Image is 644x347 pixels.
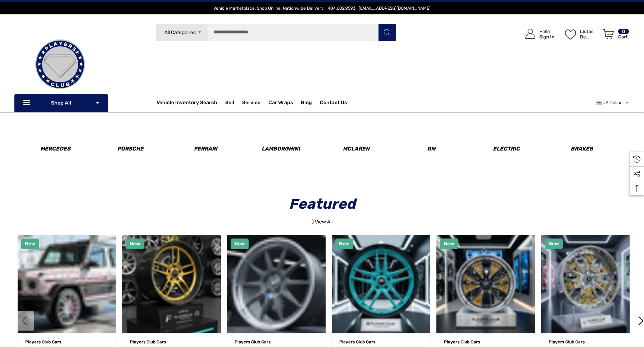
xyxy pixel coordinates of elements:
a: Car Wraps [268,96,301,110]
a: Contact Us [320,100,347,107]
img: Players Club 10 Sleek 2-Piece Wheels [227,235,326,333]
p: Players Club Cars [339,337,423,347]
a: Players Club V Classic 2-Piece Wheels,Precios entre $4,500.00 y $7,500.00 [541,235,640,333]
a: Seleccionar moneda: USD [597,96,630,110]
svg: Listas de deseos [565,29,576,40]
a: Image Device Electric [470,119,544,161]
img: Players Club V Classic 2-Piece Wheels [541,235,640,333]
span: McLaren [343,145,369,152]
span: GM [427,145,435,152]
a: Listas de deseos Listas de deseos [562,22,600,46]
a: Image Device Ferrari [169,119,243,161]
span: New [339,241,350,247]
a: Image Device Brakes [545,119,619,161]
a: Image Device Mercedes [18,119,92,161]
img: Players Club Carbon Fiber 5 Shot Wheels [122,235,221,333]
svg: Top [630,185,644,192]
a: View All [312,219,332,225]
span: All Categories [164,29,195,36]
a: Image Device McLaren [319,119,393,161]
a: Players Club Carbon Fiber 5 Shot Wheels,Precios entre $14,000.00 y $22,000.00 [122,235,221,333]
p: Players Club Cars [130,337,213,347]
a: Blog [301,100,312,107]
span: New [25,241,36,247]
span: New [130,241,140,247]
p: Players Club Cars [235,337,318,347]
svg: Recently Viewed [633,156,640,163]
span: New [548,241,559,247]
span: Mercedes [40,145,71,152]
img: Players Club V Sleek 2-Piece Wheels [436,235,535,333]
a: Service [242,100,260,107]
svg: Social Media [633,170,640,177]
a: Players Club 5 Sport 2-Piece Wheels,Precios entre $4,500.00 y $7,500.00 [332,235,430,333]
p: Players Club Cars [444,337,527,347]
a: Image Device GM [394,119,468,161]
span: Porsche [117,145,144,152]
span: Featured [284,195,360,212]
a: Vehicle Inventory Search [157,100,217,107]
a: Sell [225,96,242,110]
svg: Icon Arrow Down [197,30,202,35]
img: Custom Built Louis Vuitton Widebody 2025 Mercedes-Benz G63 AMG by Players Club Cars | REF G63A082... [18,235,116,333]
img: Players Club | Cars For Sale [24,28,96,100]
p: 0 [618,29,629,34]
a: Image Device Lamborghini [244,119,318,161]
a: All Categories Icon Arrow Down Icon Arrow Up [155,23,208,41]
a: Carrito con 0 artículos [600,22,630,50]
span: Ferrari [194,145,217,152]
span: Vehicle Marketplace. Shop Online. Nationwide Delivery. | 404.602.9593 | [EMAIL_ADDRESS][DOMAIN_NAME] [213,6,431,11]
p: Shop All [14,94,108,112]
span: Lamborghini [262,145,300,152]
span: New [444,241,454,247]
a: Image Device Porsche [94,119,168,161]
a: Players Club V Sleek 2-Piece Wheels,Precios entre $4,500.00 y $7,500.00 [436,235,535,333]
p: Players Club Cars [25,337,109,347]
span: Sell [225,100,234,107]
span: New [234,241,245,247]
button: Ir a diapositiva 3 de 3 [14,311,34,331]
svg: Icon Line [22,99,33,107]
img: Players Club 5 Sport 2-Piece Wheels [332,235,430,333]
button: Buscar [378,23,396,41]
p: Sign In [539,34,554,40]
p: Cart [618,34,629,40]
span: Brakes [571,145,593,152]
img: Image Banner [312,219,315,224]
p: Players Club Cars [549,337,632,347]
span: Electric [493,145,520,152]
span: Car Wraps [268,100,293,107]
p: Hello [539,29,554,34]
p: Listas de deseos [580,29,599,40]
a: Iniciar sesión [517,22,558,46]
iframe: Tidio Chat [607,301,641,334]
a: Players Club 10 Sleek 2-Piece Wheels,Precios entre $4,500.00 y $7,500.00 [227,235,326,333]
svg: Icon User Account [525,29,535,39]
svg: Icon Arrow Down [95,100,100,105]
svg: Review Your Cart [603,29,614,39]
